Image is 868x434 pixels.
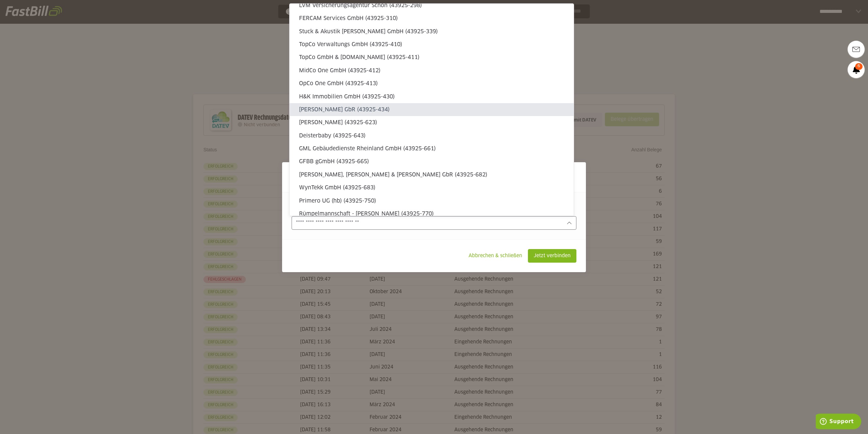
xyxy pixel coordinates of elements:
sl-option: Primero UG (hb) (43925-750) [290,194,574,207]
sl-option: Stuck & Akustik [PERSON_NAME] GmbH (43925-339) [290,25,574,38]
sl-option: [PERSON_NAME] GbR (43925-434) [290,103,574,116]
sl-option: [PERSON_NAME], [PERSON_NAME] & [PERSON_NAME] GbR (43925-682) [290,168,574,181]
span: 6 [855,63,863,70]
sl-option: TopCo Verwaltungs GmbH (43925-410) [290,38,574,51]
sl-option: Deisterbaby (43925-643) [290,129,574,142]
sl-option: OpCo One GmbH (43925-413) [290,77,574,90]
sl-option: GFBB gGmbH (43925-665) [290,155,574,168]
sl-option: WynTekk GmbH (43925-683) [290,181,574,194]
sl-option: Rümpelmannschaft - [PERSON_NAME] (43925-770) [290,207,574,220]
a: 6 [848,61,865,78]
sl-option: MidCo One GmbH (43925-412) [290,64,574,77]
sl-option: H&K Immobilien GmbH (43925-430) [290,90,574,103]
sl-option: FERCAM Services GmbH (43925-310) [290,12,574,25]
sl-option: GML Gebäudedienste Rheinland GmbH (43925-661) [290,142,574,155]
iframe: Öffnet ein Widget, in dem Sie weitere Informationen finden [816,414,861,431]
sl-button: Abbrechen & schließen [463,249,528,263]
sl-option: TopCo GmbH & [DOMAIN_NAME] (43925-411) [290,51,574,64]
sl-option: [PERSON_NAME] (43925-623) [290,116,574,129]
sl-button: Jetzt verbinden [528,249,576,263]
